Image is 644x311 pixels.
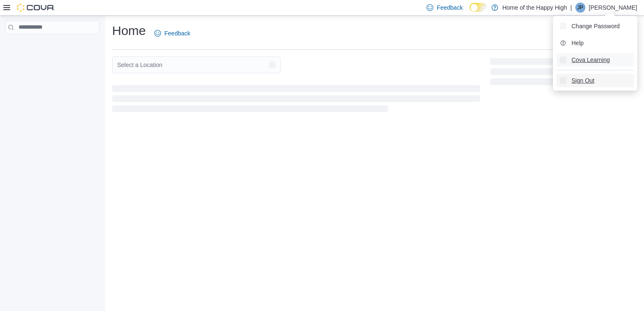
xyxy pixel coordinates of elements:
span: Help [572,39,584,47]
button: Cova Learning [556,53,634,67]
nav: Complex example [5,36,99,56]
span: Sign Out [572,76,594,85]
p: [PERSON_NAME] [589,3,637,13]
button: Help [556,36,634,50]
span: JP [577,3,583,13]
button: Change Password [556,19,634,33]
button: Sign Out [556,74,634,87]
span: Loading [112,87,480,114]
a: Feedback [151,25,193,42]
div: Jada Pommer [575,3,585,13]
input: Dark Mode [470,3,487,12]
h1: Home [112,22,146,39]
span: Feedback [164,29,190,38]
span: Feedback [437,3,462,12]
p: | [570,3,572,13]
span: Cova Learning [572,56,610,64]
span: Change Password [572,22,620,30]
span: Loading [490,60,637,87]
p: Home of the Happy High [502,3,567,13]
button: Open list of options [269,62,276,68]
img: Cova [17,3,55,12]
